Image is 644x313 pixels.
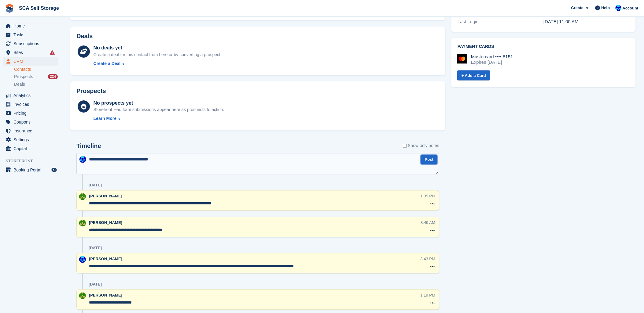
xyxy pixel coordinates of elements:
span: Help [602,5,610,11]
a: menu [3,135,58,144]
button: Post [421,155,438,165]
a: Create a Deal [94,60,222,67]
a: menu [3,31,58,39]
span: Subscriptions [13,39,50,48]
span: [PERSON_NAME] [89,257,122,261]
span: Tasks [13,31,50,39]
a: menu [3,127,58,135]
span: Capital [13,144,50,153]
a: menu [3,91,58,100]
div: 8:49 AM [421,220,436,226]
div: [DATE] [89,282,102,287]
div: Expires [DATE] [471,59,513,65]
a: Deals [14,81,58,88]
img: Kelly Neesham [79,156,86,163]
span: Create [571,5,583,11]
span: Home [13,22,50,30]
label: Show only notes [403,143,440,149]
input: Show only notes [403,143,407,149]
a: Prospects 224 [14,74,58,80]
a: menu [3,57,58,66]
a: menu [3,100,58,109]
span: Prospects [14,74,33,80]
h2: Prospects [76,88,106,95]
div: Create a deal for this contact from here or by converting a prospect. [94,52,222,58]
span: [PERSON_NAME] [89,194,122,199]
a: menu [3,109,58,117]
div: Last Login [458,18,543,25]
div: Learn More [94,116,116,122]
span: Coupons [13,118,50,126]
div: No deals yet [94,44,222,52]
div: [DATE] [89,183,102,188]
span: Invoices [13,100,50,109]
img: Sam Chapman [79,293,86,299]
img: stora-icon-8386f47178a22dfd0bd8f6a31ec36ba5ce8667c1dd55bd0f319d3a0aa187defe.svg [5,4,14,13]
a: menu [3,48,58,57]
div: 224 [48,74,58,79]
a: SCA Self Storage [17,3,61,13]
h2: Payment cards [458,44,629,49]
span: Booking Portal [13,166,50,174]
img: Sam Chapman [79,220,86,227]
h2: Deals [76,33,93,40]
div: Mastercard •••• 8151 [471,54,513,59]
div: 3:43 PM [421,256,435,262]
a: menu [3,118,58,126]
img: Mastercard Logo [457,54,467,64]
a: Preview store [50,166,58,174]
a: menu [3,166,58,174]
h2: Timeline [76,143,101,150]
img: Kelly Neesham [79,256,86,263]
a: Learn More [94,116,224,122]
span: Storefront [6,158,61,164]
span: Sites [13,48,50,57]
div: [DATE] [89,246,102,251]
div: Storefront lead form submissions appear here as prospects to action. [94,107,224,113]
div: No prospects yet [94,99,224,107]
div: 1:05 PM [421,193,435,199]
span: Insurance [13,127,50,135]
span: Account [623,5,638,11]
span: [PERSON_NAME] [89,293,122,298]
span: [PERSON_NAME] [89,221,122,225]
span: CRM [13,57,50,66]
i: Smart entry sync failures have occurred [50,50,55,55]
img: Kelly Neesham [616,5,622,11]
div: 1:19 PM [421,293,435,298]
div: Create a Deal [94,60,121,67]
span: Settings [13,135,50,144]
a: + Add a Card [457,70,490,81]
span: Analytics [13,91,50,100]
time: 2025-05-12 10:00:46 UTC [543,19,579,24]
span: Deals [14,81,25,87]
span: Pricing [13,109,50,117]
a: menu [3,144,58,153]
a: menu [3,39,58,48]
a: menu [3,22,58,30]
a: Contacts [14,67,58,72]
img: Sam Chapman [79,193,86,200]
